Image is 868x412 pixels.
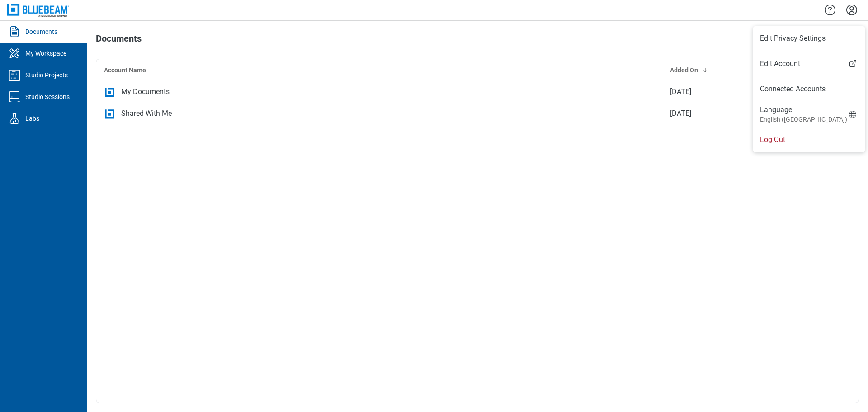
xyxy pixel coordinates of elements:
a: Edit Account [753,58,865,69]
div: Shared With Me [121,108,172,119]
table: bb-data-table [96,59,859,125]
small: English ([GEOGRAPHIC_DATA]) [760,115,847,124]
ul: Menu [753,26,865,152]
li: Edit Privacy Settings [753,26,865,51]
svg: Documents [7,24,22,39]
div: Account Name [104,66,656,75]
div: Documents [25,27,57,36]
svg: My Workspace [7,46,22,61]
button: Settings [844,2,859,18]
svg: Studio Projects [7,68,22,82]
li: Log Out [753,127,865,152]
td: [DATE] [663,81,815,103]
div: Added On [670,66,808,75]
svg: Studio Sessions [7,90,22,104]
div: My Workspace [25,49,66,58]
svg: Labs [7,111,22,126]
div: My Documents [121,86,170,97]
div: Studio Projects [25,71,68,80]
h1: Documents [96,33,142,48]
img: Bluebeam, Inc. [7,4,69,17]
div: Studio Sessions [25,92,70,101]
td: [DATE] [663,103,815,124]
div: Labs [25,114,39,123]
a: Connected Accounts [760,84,858,95]
div: Language [760,105,847,124]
